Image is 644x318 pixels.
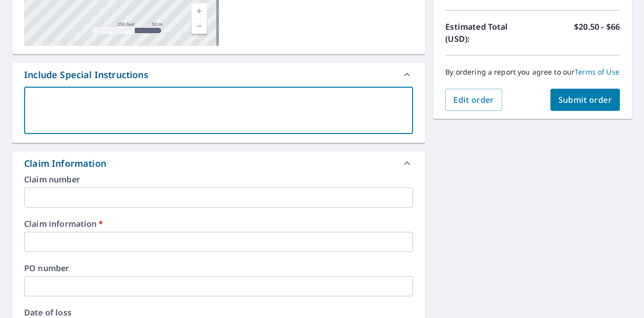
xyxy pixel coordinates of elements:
p: Estimated Total (USD): [445,21,532,45]
p: $20.50 - $66 [574,21,620,45]
a: Current Level 17, Zoom In [192,4,207,19]
label: Claim information [24,220,413,228]
label: PO number [24,264,413,272]
div: Include Special Instructions [24,68,148,82]
span: Submit order [558,94,612,105]
button: Submit order [550,89,620,111]
label: Claim number [24,175,413,183]
a: Terms of Use [575,67,619,77]
div: Claim Information [24,157,106,170]
label: Date of loss [24,308,213,316]
div: Claim Information [12,151,425,175]
div: Include Special Instructions [12,62,425,87]
p: By ordering a report you agree to our [445,68,620,77]
span: Edit order [453,94,494,105]
button: Edit order [445,89,502,111]
a: Current Level 17, Zoom Out [192,19,207,34]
